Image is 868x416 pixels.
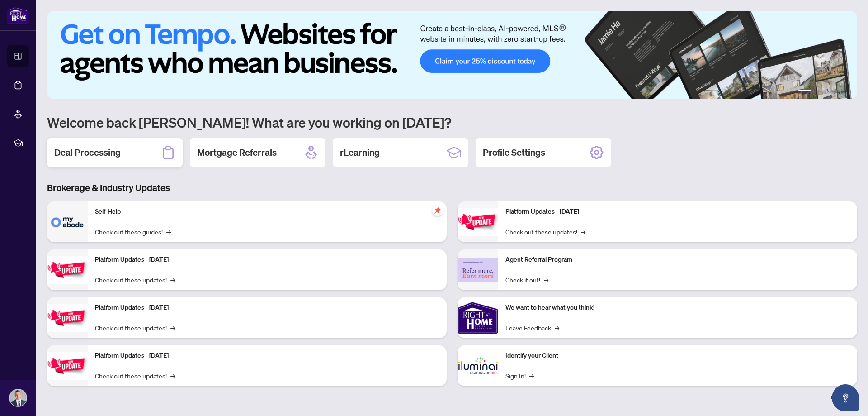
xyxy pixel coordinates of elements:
[505,275,548,285] a: Check it out!→
[458,258,498,282] img: Agent Referral Program
[54,146,121,159] h2: Deal Processing
[95,275,175,285] a: Check out these updates!→
[47,11,857,99] img: Slide 0
[432,205,443,216] span: pushpin
[458,345,498,386] img: Identify your Client
[47,256,88,284] img: Platform Updates - September 16, 2025
[95,351,439,361] p: Platform Updates - [DATE]
[7,7,29,24] img: logo
[555,323,559,333] span: →
[505,323,559,333] a: Leave Feedback→
[505,207,850,217] p: Platform Updates - [DATE]
[197,146,277,159] h2: Mortgage Referrals
[95,255,439,265] p: Platform Updates - [DATE]
[95,323,175,333] a: Check out these updates!→
[47,352,88,380] img: Platform Updates - July 8, 2025
[483,146,545,159] h2: Profile Settings
[47,201,88,242] img: Self-Help
[816,90,819,94] button: 2
[505,303,850,313] p: We want to hear what you think!
[832,384,859,411] button: Open asap
[95,371,175,381] a: Check out these updates!→
[505,371,534,381] a: Sign In!→
[170,275,175,285] span: →
[47,304,88,332] img: Platform Updates - July 21, 2025
[166,227,171,237] span: →
[95,303,439,313] p: Platform Updates - [DATE]
[170,371,175,381] span: →
[830,90,834,94] button: 4
[581,227,585,237] span: →
[95,227,171,237] a: Check out these guides!→
[797,90,812,94] button: 1
[47,114,857,131] h1: Welcome back [PERSON_NAME]! What are you working on [DATE]?
[844,90,848,94] button: 6
[505,227,585,237] a: Check out these updates!→
[9,389,27,406] img: Profile Icon
[458,297,498,338] img: We want to hear what you think!
[823,90,826,94] button: 3
[458,208,498,236] img: Platform Updates - June 23, 2025
[95,207,439,217] p: Self-Help
[544,275,548,285] span: →
[505,351,850,361] p: Identify your Client
[340,146,380,159] h2: rLearning
[529,371,534,381] span: →
[505,255,850,265] p: Agent Referral Program
[170,323,175,333] span: →
[837,90,841,94] button: 5
[47,182,857,194] h3: Brokerage & Industry Updates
